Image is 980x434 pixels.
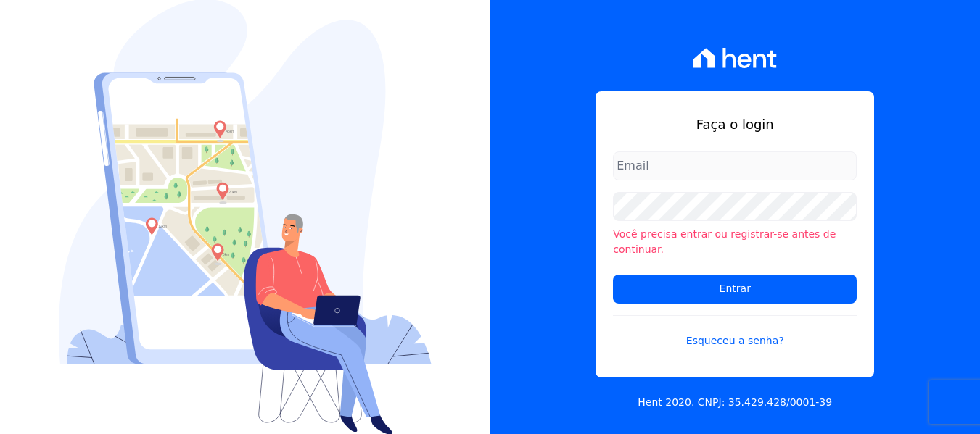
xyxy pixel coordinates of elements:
h1: Faça o login [613,114,857,134]
input: Entrar [613,275,857,304]
p: Hent 2020. CNPJ: 35.429.428/0001-39 [638,395,832,410]
a: Esqueceu a senha? [613,315,857,349]
input: Email [613,151,857,180]
li: Você precisa entrar ou registrar-se antes de continuar. [613,227,857,257]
